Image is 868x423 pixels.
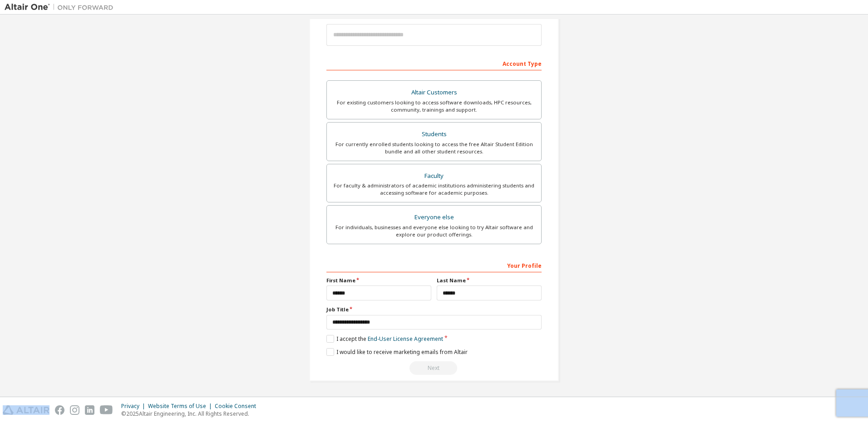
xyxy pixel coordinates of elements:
img: youtube.svg [100,405,113,415]
p: © 2025 Altair Engineering, Inc. All Rights Reserved. [121,410,261,418]
div: Account Type [326,56,542,70]
label: I would like to receive marketing emails from Altair [326,348,468,356]
div: Your Profile [326,258,542,272]
div: Provide a valid email to continue [326,361,542,375]
div: For currently enrolled students looking to access the free Altair Student Edition bundle and all ... [332,141,536,155]
div: For existing customers looking to access software downloads, HPC resources, community, trainings ... [332,99,536,113]
div: Website Terms of Use [148,403,215,410]
div: For individuals, businesses and everyone else looking to try Altair software and explore our prod... [332,224,536,238]
div: For faculty & administrators of academic institutions administering students and accessing softwa... [332,182,536,197]
label: I accept the [326,335,443,343]
label: Last Name [437,277,542,284]
img: linkedin.svg [85,405,94,415]
a: End-User License Agreement [368,335,443,343]
label: Job Title [326,306,542,313]
img: facebook.svg [55,405,64,415]
div: Cookie Consent [215,403,261,410]
img: instagram.svg [70,405,79,415]
div: Privacy [121,403,148,410]
img: altair_logo.svg [3,405,49,415]
div: Altair Customers [332,86,536,99]
img: Altair One [5,3,118,12]
label: First Name [326,277,431,284]
div: Students [332,128,536,141]
div: Everyone else [332,211,536,224]
div: Faculty [332,170,536,182]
